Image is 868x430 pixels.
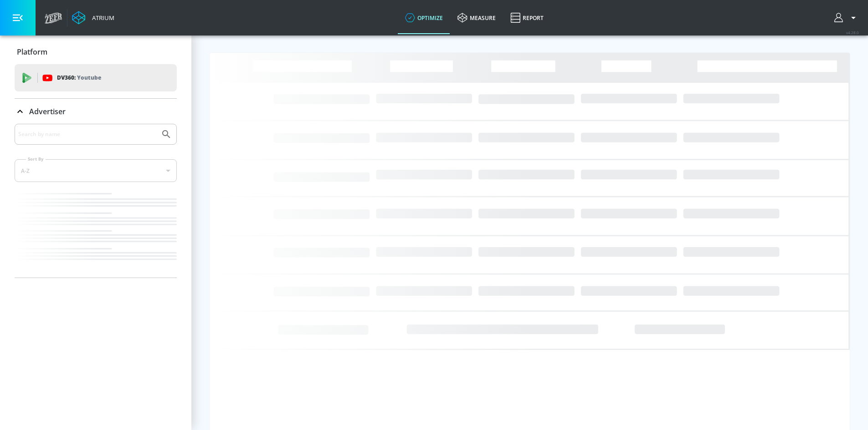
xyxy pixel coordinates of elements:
a: Report [503,1,551,34]
a: measure [450,1,503,34]
div: Advertiser [15,124,177,278]
span: v 4.28.0 [846,30,859,35]
a: Atrium [72,11,114,25]
p: DV360: [57,73,101,83]
p: Platform [17,47,47,57]
p: Advertiser [29,106,66,116]
label: Sort By [26,156,46,162]
div: Atrium [88,14,114,22]
div: Advertiser [15,99,177,124]
div: Platform [15,39,177,65]
a: optimize [398,1,450,34]
div: A-Z [15,159,177,182]
nav: list of Advertiser [15,189,177,278]
p: Youtube [77,73,101,82]
input: Search by name [18,128,156,140]
div: DV360: Youtube [15,64,177,91]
